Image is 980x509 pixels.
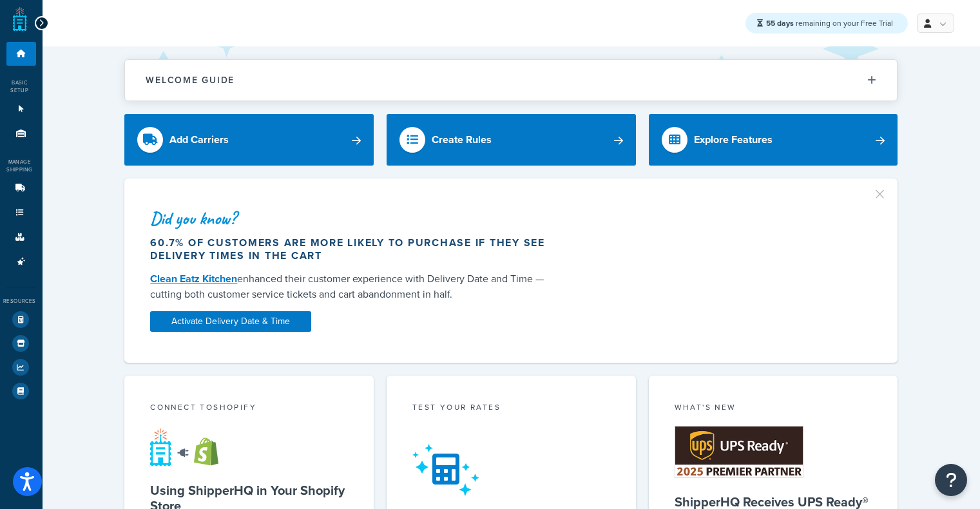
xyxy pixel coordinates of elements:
[6,308,36,331] li: Test Your Rates
[6,226,36,249] li: Boxes
[6,379,36,403] li: Help Docs
[6,201,36,225] li: Shipping Rules
[694,131,773,149] div: Explore Features
[675,401,872,416] div: What's New
[6,122,36,146] li: Origins
[412,401,610,416] div: Test your rates
[169,131,229,149] div: Add Carriers
[766,17,794,29] strong: 55 days
[150,271,237,286] a: Clean Eatz Kitchen
[150,428,231,466] img: connect-shq-shopify-9b9a8c5a.svg
[150,236,557,262] div: 60.7% of customers are more likely to purchase if they see delivery times in the cart
[150,271,557,302] div: enhanced their customer experience with Delivery Date and Time — cutting both customer service ti...
[6,356,36,379] li: Analytics
[6,332,36,355] li: Marketplace
[387,114,636,166] a: Create Rules
[146,75,235,85] h2: Welcome Guide
[6,177,36,200] li: Carriers
[649,114,898,166] a: Explore Features
[150,311,311,332] a: Activate Delivery Date & Time
[150,401,348,416] div: Connect to Shopify
[935,464,967,496] button: Open Resource Center
[6,250,36,274] li: Advanced Features
[125,60,897,101] button: Welcome Guide
[766,17,893,29] span: remaining on your Free Trial
[6,42,36,66] li: Dashboard
[124,114,374,166] a: Add Carriers
[432,131,492,149] div: Create Rules
[6,97,36,121] li: Websites
[150,209,557,227] div: Did you know?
